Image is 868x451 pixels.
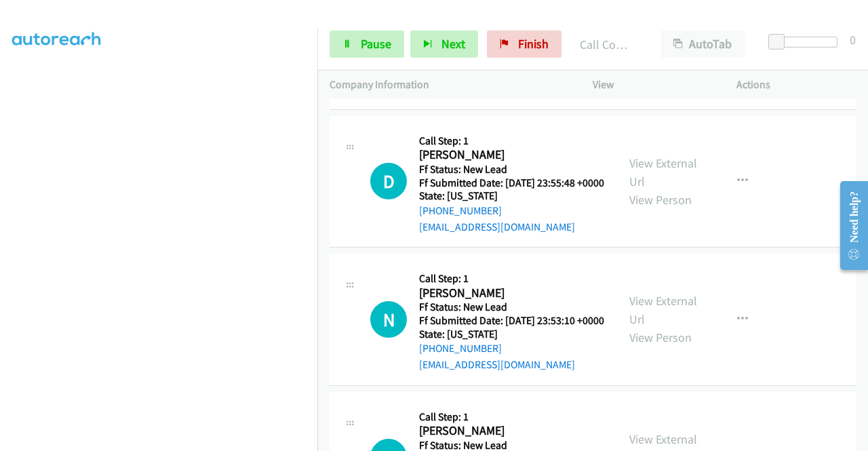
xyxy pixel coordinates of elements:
p: View [593,77,712,93]
p: Company Information [330,77,568,93]
h5: Ff Submitted Date: [DATE] 23:55:48 +0000 [419,176,604,190]
h5: State: [US_STATE] [419,189,604,203]
p: Actions [736,77,856,93]
button: AutoTab [660,31,745,58]
h5: State: [US_STATE] [419,328,604,341]
h5: Ff Status: New Lead [419,300,604,314]
button: Next [410,31,478,58]
iframe: Resource Center [829,172,868,279]
h2: [PERSON_NAME] [419,147,600,163]
a: View External Url [629,155,697,189]
h2: [PERSON_NAME] [419,423,600,439]
span: Pause [361,36,391,52]
a: Pause [330,31,404,58]
a: [EMAIL_ADDRESS][DOMAIN_NAME] [419,358,575,371]
h5: Call Step: 1 [419,410,604,424]
span: Finish [518,36,549,52]
a: [PHONE_NUMBER] [419,204,502,217]
h1: N [370,301,407,338]
a: View Person [629,192,692,208]
a: View Person [629,330,692,345]
a: [EMAIL_ADDRESS][DOMAIN_NAME] [419,220,575,233]
h5: Call Step: 1 [419,272,604,286]
div: The call is yet to be attempted [370,301,407,338]
h5: Call Step: 1 [419,134,604,148]
div: 0 [850,31,856,49]
h5: Ff Submitted Date: [DATE] 23:53:10 +0000 [419,314,604,328]
a: Finish [487,31,561,58]
div: Delay between calls (in seconds) [775,37,837,47]
a: View External Url [629,293,697,327]
h5: Ff Status: New Lead [419,163,604,176]
p: Call Completed [580,35,636,54]
h2: [PERSON_NAME] [419,286,600,301]
span: Next [441,36,465,52]
a: [PHONE_NUMBER] [419,342,502,355]
h1: D [370,163,407,199]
